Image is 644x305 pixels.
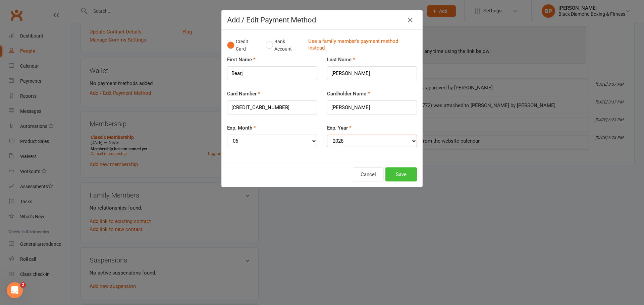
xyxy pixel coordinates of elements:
label: Cardholder Name [327,90,370,98]
a: Use a family member's payment method instead [308,38,414,53]
button: Credit Card [227,35,259,56]
input: XXXX-XXXX-XXXX-XXXX [227,100,317,115]
button: Save [385,167,417,181]
label: Last Name [327,56,355,64]
iframe: Intercom live chat [7,282,23,298]
input: Name on card [327,100,417,115]
button: Bank Account [266,35,303,56]
label: Exp. Year [327,124,352,132]
label: First Name [227,56,256,64]
label: Card Number [227,90,260,98]
label: Exp. Month [227,124,256,132]
button: Close [405,15,416,25]
span: 2 [20,282,26,288]
button: Cancel [353,167,384,181]
h4: Add / Edit Payment Method [227,16,417,24]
